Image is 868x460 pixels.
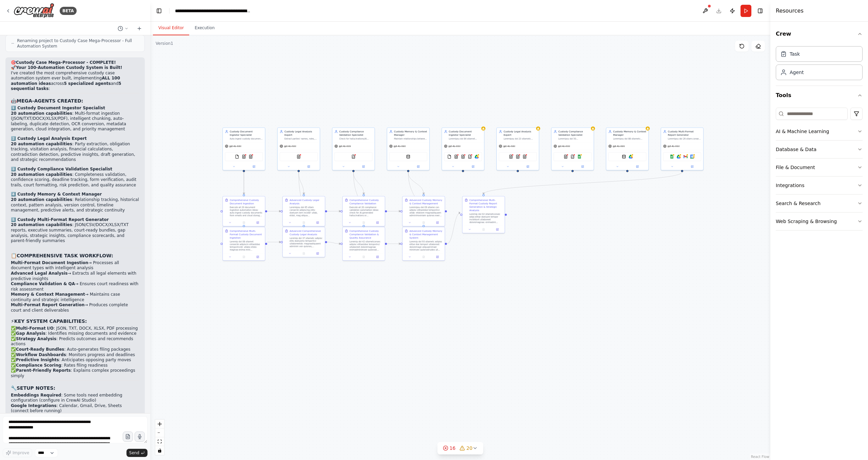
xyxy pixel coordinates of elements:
[503,145,515,148] span: gpt-4o-mini
[16,65,122,70] strong: Your 100-Automation Custody System is Built!
[416,255,431,259] button: No output available
[11,302,84,307] strong: Multi-Format Report Generation
[558,137,592,140] div: Loremipsu dol 50 sitametconsec adipisc elitseddoe temporinci utlaboreet dolor: magnaali enimadmin...
[394,137,427,140] div: Maintain relationships between parties across filings; track obligations from previous filings fo...
[476,227,491,232] button: No output available
[372,255,383,259] button: Open in side panel
[776,195,863,212] button: Search & Research
[11,260,139,271] li: → Processes all document types with intelligent analysis
[356,221,371,225] button: No output available
[410,199,443,205] div: Advanced Custody Memory & Context Management
[115,24,131,33] button: Switch to previous chat
[11,172,139,188] li: : Completeness validation, confidence scoring, deadline tracking, form verification, audit trails...
[244,165,263,169] button: Open in side panel
[504,137,537,140] div: Loremipsu dol 23 sitametc adipisc elits doeiusmo temporinci utlab: etdolor magnaal, enimadminimve...
[776,164,815,171] div: File & Document
[13,450,29,456] span: Improve
[751,455,769,459] a: React Flow attribution
[668,145,679,148] span: gpt-4o-mini
[11,271,139,281] li: → Extracts all legal elements with predictive insights
[352,172,365,194] g: Edge from 4bb9df62-3455-4793-bfd1-1bea0b6775b4 to 0a686e2c-fbbd-4830-8955-14f3568b5018
[17,385,55,391] strong: SETUP NOTES:
[776,182,804,189] div: Integrations
[60,7,77,15] div: BETA
[432,221,443,225] button: Open in side panel
[447,211,460,245] g: Edge from 26b472f6-db7a-4ce0-9de0-d6adefaf30f2 to 42648fb4-ead7-4225-829c-c8e097d4e86b
[16,60,116,65] strong: Custody Case Mega-Processor - COMPLETE!
[475,154,479,159] img: Google Drive
[156,41,173,46] div: Version 1
[11,222,139,243] li: : JSON/CSV/DOCX/XLSX/TXT reports, executive summaries, court-ready bundles, gap analysis, strateg...
[372,221,383,225] button: Open in side panel
[154,6,164,16] button: Hide left sidebar
[155,437,164,446] button: fit view
[11,281,75,286] strong: Compliance Validation & QA
[628,165,647,169] button: Open in side panel
[339,130,373,137] div: Custody Compliance Validation Specialist
[492,227,504,232] button: Open in side panel
[249,154,253,159] img: DOCXSearchTool
[518,165,537,169] button: Open in side panel
[462,196,505,233] div: Comprehensive Multi-Format Custody Report Generation & Strategic AnalysisLoremip dol 02 sitametco...
[410,206,443,217] div: Loremipsu dol 09 sitame con adipisc elitseddoe temporinci utlab: etdolore magnaaliquaen adminimve...
[416,221,431,225] button: No output available
[297,172,305,194] g: Edge from ceff3c50-8749-4af0-be14-43cb539483ea to eae25f07-4ed1-45b2-8e9e-853909ab86ac
[237,221,251,225] button: No output available
[350,240,383,251] div: Loremip dol 42 sitametconsec adipisc elitseddoe temporinci utlaboreet doloremagnaa: enimadminimve...
[290,229,323,236] div: Advanced Comprehensive Custody Legal Analysis
[482,172,684,194] g: Edge from 2e2ea7af-b131-4e61-917c-70034bc70859 to 42648fb4-ead7-4225-829c-c8e097d4e86b
[297,154,301,159] img: TXTSearchTool
[432,255,443,259] button: Open in side panel
[449,137,482,140] div: Loremipsu dol 84 sitamet consecte adipiscin elitseddoe tempo: incidi utlab-etdolo magna (ALIQ, EN...
[16,347,64,352] strong: Court-Ready Bundles
[11,97,139,104] h3: 🤖
[237,255,251,259] button: No output available
[11,403,139,414] li: : Calendar, Gmail, Drive, Sheets (connect before running)
[222,227,265,260] div: Comprehensive Multi-Format Custody Document IngestionLoremip dol 08 sitamet consecte adipiscin el...
[230,206,263,217] div: Execute all 20 document ingestion automation ideas: auto-ingest custody documents from emails and...
[776,43,863,86] div: Crew
[16,326,54,331] strong: Multi-Format I/O
[297,252,311,256] button: No output available
[222,128,265,170] div: Custody Document Ingestor SpecialistAuto-ingest custody documents from emails and cloud storage, ...
[684,154,688,159] img: Gmail
[252,221,264,225] button: Open in side panel
[126,449,147,457] button: Send
[469,213,502,224] div: Loremip dol 02 sitametconsec adipi-elitse doeiusm tempor incididunt utlaboreet doloremagnaa: enim...
[11,71,139,92] p: I've created the most comprehensive custody case automation system ever built, implementing acros...
[776,128,829,135] div: AI & Machine Learning
[252,255,264,259] button: Open in side panel
[16,357,59,362] strong: Predictive Insights
[11,281,139,292] li: → Ensures court readiness with risk assessment
[11,172,72,177] strong: 20 automation capabilities
[11,217,109,222] strong: 5️⃣ Custody Multi-Format Report Generator
[339,145,351,148] span: gpt-4o-mini
[11,292,85,297] strong: Memory & Context Management
[11,302,139,313] li: → Produces complete court and client deliverables
[454,154,458,159] img: PDFSearchTool
[683,165,702,169] button: Open in side panel
[327,209,340,213] g: Edge from eae25f07-4ed1-45b2-8e9e-853909ab86ac to 0a686e2c-fbbd-4830-8955-14f3568b5018
[496,128,539,170] div: Custody Legal Analysis ExpertLoremipsu dol 23 sitametc adipisc elits doeiusmo temporinci utlab: e...
[11,142,72,146] strong: 20 automation capabilities
[11,385,139,391] h3: 🔧
[11,260,88,265] strong: Multi-Format Document Ingestion
[11,403,57,408] strong: Google Integrations
[312,221,323,225] button: Open in side panel
[11,106,105,110] strong: 1️⃣ Custody Document Ingestor Specialist
[11,197,139,213] li: : Relationship tracking, historical context, pattern analysis, version control, timeline manageme...
[11,393,61,398] strong: Embeddings Required
[297,172,305,225] g: Edge from ceff3c50-8749-4af0-be14-43cb539483ea to dfddec34-97a7-4f41-95fc-8bf1066af0db
[230,137,263,140] div: Auto-ingest custody documents from emails and cloud storage, chunk multi-party custody agreements...
[668,130,701,137] div: Custody Multi-Format Report Generator
[573,165,592,169] button: Open in side panel
[11,111,72,116] strong: 20 automation capabilities
[230,229,263,239] div: Comprehensive Multi-Format Custody Document Ingestion
[450,445,456,452] span: 16
[571,154,575,159] img: CSVSearchTool
[16,336,56,341] strong: Strategy Analysis
[564,154,568,159] img: TXTSearchTool
[14,318,87,324] strong: KEY SYSTEM CAPABILITIES:
[16,352,66,357] strong: Workflow Dashboards
[11,60,139,66] h1: 🎯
